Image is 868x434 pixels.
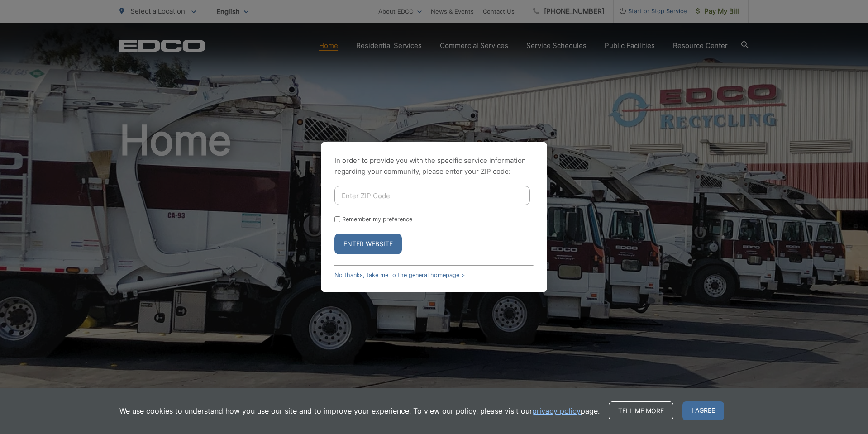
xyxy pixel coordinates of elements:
[682,401,724,420] span: I agree
[119,405,600,416] p: We use cookies to understand how you use our site and to improve your experience. To view our pol...
[334,155,534,177] p: In order to provide you with the specific service information regarding your community, please en...
[334,272,465,278] a: No thanks, take me to the general homepage >
[342,216,412,223] label: Remember my preference
[334,234,402,254] button: Enter Website
[334,186,530,205] input: Enter ZIP Code
[609,401,673,420] a: Tell me more
[532,405,581,416] a: privacy policy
